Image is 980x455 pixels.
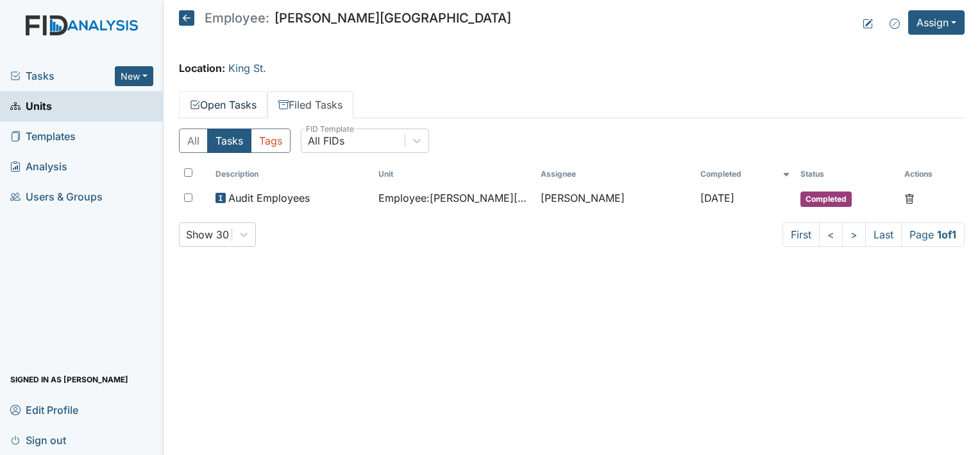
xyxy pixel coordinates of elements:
[10,430,66,450] span: Sign out
[908,10,965,35] button: Assign
[782,222,820,247] a: First
[782,222,965,247] nav: task-pagination
[378,190,531,206] span: Employee : [PERSON_NAME][GEOGRAPHIC_DATA], [GEOGRAPHIC_DATA]
[210,163,373,185] th: Toggle SortBy
[10,400,78,420] span: Edit Profile
[10,96,52,116] span: Units
[901,222,965,247] span: Page
[308,133,344,148] div: All FIDs
[10,370,128,389] span: Signed in as [PERSON_NAME]
[937,228,956,241] strong: 1 of 1
[842,222,866,247] a: >
[205,12,269,24] span: Employee:
[536,185,695,212] td: [PERSON_NAME]
[373,163,536,185] th: Toggle SortBy
[10,127,76,147] span: Templates
[228,62,266,75] a: King St.
[795,163,899,185] th: Toggle SortBy
[207,129,251,153] button: Tasks
[251,129,291,153] button: Tags
[186,227,229,242] div: Show 30
[179,129,208,153] button: All
[10,68,115,84] a: Tasks
[179,129,965,247] div: Filed Tasks
[179,10,511,26] h5: [PERSON_NAME][GEOGRAPHIC_DATA]
[179,129,291,153] div: Type filter
[184,168,192,177] input: Toggle All Rows Selected
[267,91,353,118] a: Filed Tasks
[10,157,67,177] span: Analysis
[899,163,963,185] th: Actions
[228,190,310,206] span: Audit Employees
[115,66,153,86] button: New
[700,192,734,204] span: [DATE]
[10,187,103,207] span: Users & Groups
[179,62,225,75] strong: Location:
[904,190,915,206] a: Delete
[179,91,267,118] a: Open Tasks
[695,163,795,185] th: Toggle SortBy
[536,163,695,185] th: Assignee
[865,222,902,247] a: Last
[800,192,852,207] span: Completed
[819,222,843,247] a: <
